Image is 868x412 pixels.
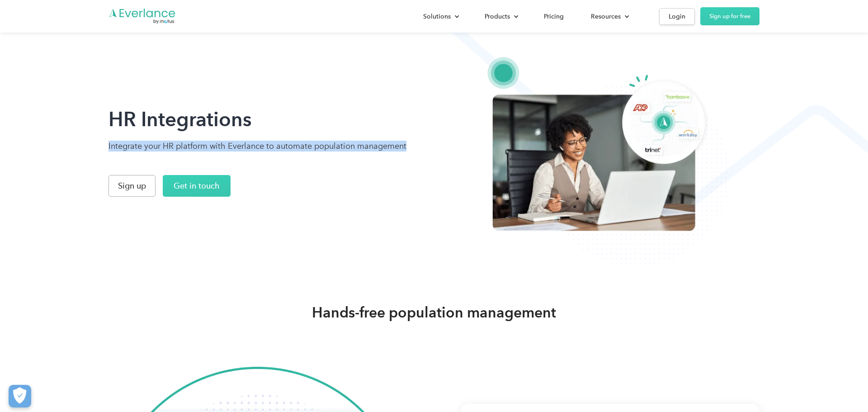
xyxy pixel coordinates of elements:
[108,107,406,132] h1: HR Integrations
[476,9,526,24] div: Products
[659,8,695,25] a: Login
[119,45,165,64] input: Submit
[485,11,510,22] div: Products
[535,9,573,24] a: Pricing
[108,141,406,152] p: Integrate your HR platform with Everlance to automate population management
[492,72,710,231] img: Everlance, mileage tracker app, expense tracking app
[312,303,556,322] h2: Hands-free population management
[9,385,31,407] button: Cookies Settings
[669,11,685,22] div: Login
[163,175,231,197] a: Get in touch
[423,11,451,22] div: Solutions
[591,11,621,22] div: Resources
[108,175,156,197] a: Sign up
[700,7,759,25] a: Sign up for free
[544,11,564,22] div: Pricing
[414,9,467,24] div: Solutions
[108,8,176,25] a: Go to homepage
[582,9,637,24] div: Resources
